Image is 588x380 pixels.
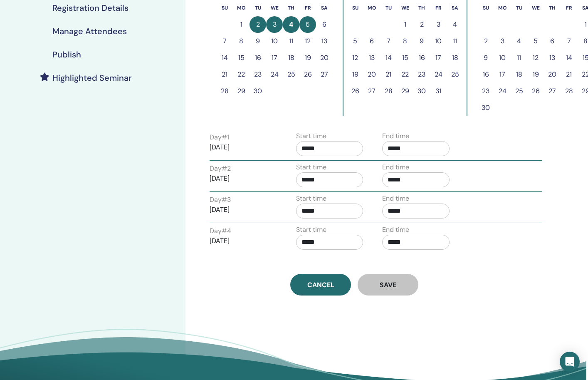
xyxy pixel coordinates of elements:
[561,83,577,99] button: 28
[347,66,363,83] button: 19
[250,83,266,99] button: 30
[380,281,396,289] span: Save
[216,33,233,50] button: 7
[494,66,511,83] button: 17
[233,66,250,83] button: 22
[447,66,463,83] button: 25
[316,66,333,83] button: 27
[296,162,326,172] label: Start time
[299,50,316,66] button: 19
[430,16,447,33] button: 3
[430,66,447,83] button: 24
[210,164,231,174] label: Day # 2
[494,83,511,99] button: 24
[363,83,380,99] button: 27
[477,99,494,116] button: 30
[397,50,413,66] button: 15
[397,66,413,83] button: 22
[216,83,233,99] button: 28
[511,50,527,66] button: 11
[210,226,231,236] label: Day # 4
[299,66,316,83] button: 26
[544,50,561,66] button: 13
[397,16,413,33] button: 1
[382,194,409,204] label: End time
[494,33,511,50] button: 3
[216,66,233,83] button: 21
[266,33,283,50] button: 10
[430,50,447,66] button: 17
[447,33,463,50] button: 11
[413,33,430,50] button: 9
[527,66,544,83] button: 19
[299,33,316,50] button: 12
[216,50,233,66] button: 14
[527,50,544,66] button: 12
[544,66,561,83] button: 20
[347,33,363,50] button: 5
[296,194,326,204] label: Start time
[210,195,231,205] label: Day # 3
[413,83,430,99] button: 30
[283,33,299,50] button: 11
[380,33,397,50] button: 7
[430,33,447,50] button: 10
[296,131,326,141] label: Start time
[382,225,409,235] label: End time
[477,83,494,99] button: 23
[382,162,409,172] label: End time
[266,16,283,33] button: 3
[210,132,229,142] label: Day # 1
[210,205,277,215] p: [DATE]
[363,33,380,50] button: 6
[380,66,397,83] button: 21
[250,33,266,50] button: 9
[511,66,527,83] button: 18
[250,66,266,83] button: 23
[250,50,266,66] button: 16
[233,83,250,99] button: 29
[494,50,511,66] button: 10
[560,352,580,372] div: Open Intercom Messenger
[397,83,413,99] button: 29
[299,16,316,33] button: 5
[233,33,250,50] button: 8
[266,66,283,83] button: 24
[358,274,418,296] button: Save
[52,50,81,60] h4: Publish
[250,16,266,33] button: 2
[363,50,380,66] button: 13
[233,16,250,33] button: 1
[544,83,561,99] button: 27
[347,50,363,66] button: 12
[511,33,527,50] button: 4
[477,33,494,50] button: 2
[430,83,447,99] button: 31
[316,33,333,50] button: 13
[447,16,463,33] button: 4
[210,174,277,184] p: [DATE]
[477,66,494,83] button: 16
[382,131,409,141] label: End time
[316,16,333,33] button: 6
[527,33,544,50] button: 5
[52,26,127,36] h4: Manage Attendees
[561,50,577,66] button: 14
[307,281,334,289] span: Cancel
[283,16,299,33] button: 4
[210,142,277,152] p: [DATE]
[296,225,326,235] label: Start time
[397,33,413,50] button: 8
[380,83,397,99] button: 28
[290,274,351,296] a: Cancel
[52,3,128,13] h4: Registration Details
[544,33,561,50] button: 6
[447,50,463,66] button: 18
[561,33,577,50] button: 7
[413,50,430,66] button: 16
[233,50,250,66] button: 15
[477,50,494,66] button: 9
[413,66,430,83] button: 23
[527,83,544,99] button: 26
[380,50,397,66] button: 14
